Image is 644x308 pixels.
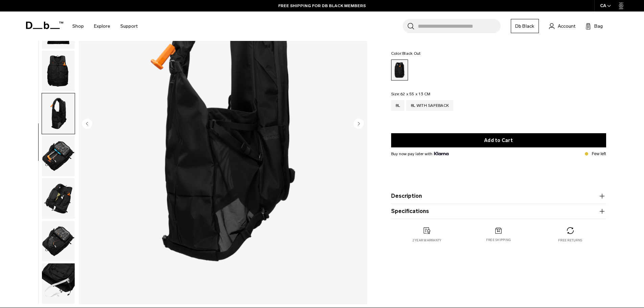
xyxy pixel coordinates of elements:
[42,221,75,261] img: Snow Pro Vest 8L with Safeback
[120,14,138,38] a: Support
[354,118,364,130] button: Next slide
[549,22,575,30] a: Account
[391,60,408,80] a: Black Out
[558,23,575,30] span: Account
[94,14,110,38] a: Explore
[400,92,431,96] span: 62 x 55 x 13 CM
[72,14,84,38] a: Shop
[42,178,75,219] img: Snow Pro Vest 8L with Safeback
[391,133,606,147] button: Add to Cart
[511,19,539,33] a: Db Black
[42,136,75,176] img: Snow Pro Vest 8L with Safeback
[594,23,603,30] span: Bag
[391,151,449,157] span: Buy now pay later with
[558,238,582,243] p: Free returns
[42,50,75,92] button: Snow Pro Vest 8L with Safeback
[67,11,143,41] nav: Main Navigation
[486,238,511,242] p: Free shipping
[586,22,603,30] button: Bag
[391,207,606,215] button: Specifications
[402,51,421,56] span: Black Out
[592,151,606,157] p: Few left
[82,118,92,130] button: Previous slide
[278,3,366,9] a: FREE SHIPPING FOR DB BLACK MEMBERS
[412,238,442,243] p: 2 year warranty
[42,93,75,134] img: Snow Pro Vest 8L with Safeback
[42,136,75,177] button: Snow Pro Vest 8L with Safeback
[391,100,405,111] a: 8L
[42,220,75,262] button: Snow Pro Vest 8L with Safeback
[42,178,75,219] button: Snow Pro Vest 8L with Safeback
[406,100,453,111] a: 8L with Safeback
[391,51,421,55] legend: Color:
[391,192,606,200] button: Description
[42,51,75,91] img: Snow Pro Vest 8L with Safeback
[391,92,431,96] legend: Size:
[42,263,75,304] img: Snow Pro Vest 8L with Safeback
[434,152,449,155] img: {"height" => 20, "alt" => "Klarna"}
